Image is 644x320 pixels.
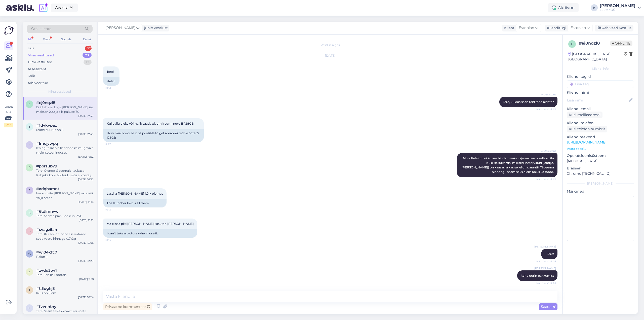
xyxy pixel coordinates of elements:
[36,128,94,132] div: raami suurus on S
[567,97,628,103] input: Lisa nimi
[600,4,641,12] a: [PERSON_NAME]Luutar OÜ
[28,270,30,274] span: z
[579,40,610,46] div: # ej0nqzl8
[51,4,78,12] a: Avasta AI
[60,36,72,43] div: Socials
[29,288,30,292] span: t
[36,105,94,114] div: Ei äitah siis. Liiga [PERSON_NAME] ise maksan 200 ja siis pakute 70
[78,295,94,299] div: [DATE] 16:24
[105,25,135,31] span: [PERSON_NAME]
[78,114,94,118] div: [DATE] 17:47
[29,229,30,233] span: s
[567,126,607,132] div: Küsi telefoninumbrit
[536,108,556,111] span: Nähtud ✓ 17:42
[105,238,124,242] span: 17:44
[28,53,54,58] div: Minu vestlused
[502,25,514,31] div: Klient
[567,171,634,176] p: Chrome [TECHNICAL_ID]
[28,252,31,256] span: w
[567,74,634,79] p: Kliendi tag'id
[567,80,634,88] input: Lisa tag
[567,140,606,145] a: [URL][DOMAIN_NAME]
[36,291,94,295] div: laius on 1,1cm
[567,181,634,186] div: [PERSON_NAME]
[4,105,13,127] div: Vaata siia
[568,51,624,62] div: [GEOGRAPHIC_DATA], [GEOGRAPHIC_DATA]
[541,304,555,309] span: Saada
[36,232,94,241] div: Tere! Kui see on hõbe siis võtame seda vastu hinnaga 0,7€/g
[36,286,55,291] span: #ti5ughj8
[103,77,119,86] div: Hello!
[79,218,94,222] div: [DATE] 13:13
[29,211,30,215] span: 6
[42,36,51,43] div: Web
[36,146,94,155] div: lepingut saab pikendada ka mugavalt meie iseteeninduses
[36,273,94,277] div: Tere! Jah kell töötab.
[38,3,49,13] img: explore-ai
[28,102,30,106] span: e
[521,274,554,277] span: kohe uurin pakkumist
[78,313,94,317] div: [DATE] 15:20
[78,241,94,245] div: [DATE] 13:06
[105,208,124,211] span: 17:43
[36,250,57,255] span: #wj04kfc7
[78,200,94,204] div: [DATE] 13:14
[503,100,554,104] span: Tere, kuidas saan teid täna aidata?
[105,86,124,90] span: 17:42
[84,60,92,65] div: 12
[534,245,556,248] span: [PERSON_NAME]
[103,229,197,238] div: I can't take a picture when I use it.
[36,141,58,146] span: #lmcjywpq
[82,36,93,43] div: Email
[600,8,635,12] div: Luutar OÜ
[36,168,94,177] div: Tere! Oleneb täpsemalt kaubast. Kahjuks kõiki tooteid vastu ei võeta ja osadele toodetele pakume ...
[36,309,94,313] div: Tere! Sellist telefoni vastu ei võeta
[48,89,71,94] span: Minu vestlused
[28,306,30,310] span: f
[36,164,57,168] span: #pbrsubv9
[36,100,55,105] span: #ej0nqzl8
[595,25,633,31] div: Arhiveeri vestlus
[600,4,635,8] div: [PERSON_NAME]
[536,281,556,285] span: Nähtud ✓ 17:45
[547,252,554,256] span: Tere!
[567,153,634,158] p: Operatsioonisüsteem
[36,304,56,309] span: #fvvnhtny
[28,166,31,169] span: p
[534,266,556,270] span: [PERSON_NAME]
[107,70,114,74] span: Tere!
[36,123,57,128] span: #1dvkvpaz
[29,125,30,129] span: 1
[4,26,14,35] img: Askly Logo
[36,209,59,214] span: #6tdlmnvw
[36,255,94,259] div: Palun :)
[36,214,94,218] div: Tere! Saame pakkuda kuni 25€
[567,147,634,151] p: Vaata edasi ...
[567,134,634,140] p: Klienditeekond
[28,67,46,72] div: AI Assistent
[85,46,92,51] div: 2
[103,129,204,142] div: How much would it be possible to get a xiaomi redmi note 15 128GB
[567,166,634,171] p: Brauser
[548,3,579,12] div: Aktiivne
[142,25,168,31] div: juhib vestlust
[78,177,94,181] div: [DATE] 16:30
[537,149,556,153] span: AI Assistent
[79,277,94,281] div: [DATE] 9:58
[567,66,634,71] div: Kliendi info
[78,259,94,263] div: [DATE] 12:20
[28,74,35,79] div: Kõik
[78,132,94,136] div: [DATE] 17:43
[567,158,634,164] p: [MEDICAL_DATA]
[28,81,48,86] div: Arhiveeritud
[103,53,557,58] div: [DATE]
[103,43,557,47] div: Vestlus algas
[107,122,194,125] span: Kui palju oleks võimalik saada xiaomi redmi note 15 128GB
[103,303,152,310] div: Privaatne kommentaar
[105,142,124,146] span: 17:42
[610,41,632,46] span: Offline
[36,191,94,200] div: kas soovite [PERSON_NAME] osta või välja osta?
[28,60,52,65] div: Tiimi vestlused
[462,156,555,174] span: Mobiiltelefoni väärtuse hindamiseks vajame teada selle mälu (GB), seisukorda, millised lisatarvik...
[567,189,634,194] p: Märkmed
